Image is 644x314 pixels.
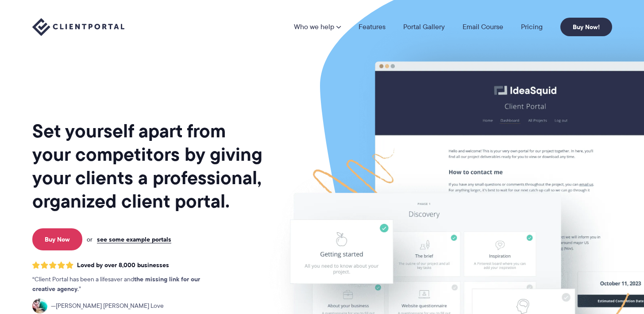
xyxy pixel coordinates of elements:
a: Buy Now [32,228,82,250]
span: [PERSON_NAME] [PERSON_NAME] Love [51,301,164,311]
a: Pricing [521,23,543,30]
a: Portal Gallery [403,23,445,30]
a: Features [359,23,386,30]
a: Email Course [463,23,503,30]
h1: Set yourself apart from your competitors by giving your clients a professional, organized client ... [32,119,264,213]
strong: the missing link for our creative agency [32,274,200,294]
a: Buy Now! [560,18,612,36]
span: or [87,235,93,243]
a: see some example portals [97,235,171,243]
p: Client Portal has been a lifesaver and . [32,275,218,294]
a: Who we help [294,23,341,30]
span: Loved by over 8,000 businesses [77,261,169,269]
